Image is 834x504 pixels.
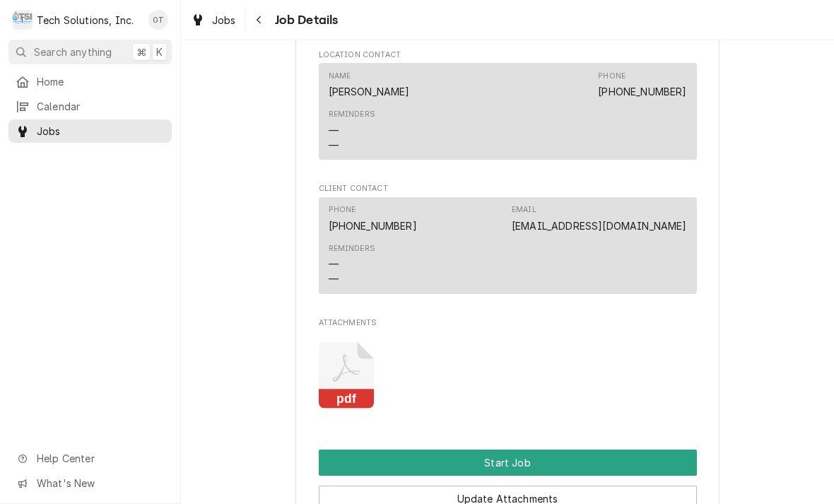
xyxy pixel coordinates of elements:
div: Name [329,71,351,82]
div: — [329,138,339,153]
span: Home [37,74,165,89]
div: Attachments [319,317,697,420]
div: OT [148,10,168,30]
a: Home [8,70,172,93]
div: Phone [598,71,686,99]
button: Search anything⌘K [8,40,172,64]
span: Location Contact [319,49,697,61]
button: Navigate back [248,8,271,31]
div: T [13,10,33,30]
div: Phone [329,204,356,216]
div: Reminders [329,109,375,120]
div: [PERSON_NAME] [329,84,410,99]
div: Phone [598,71,625,82]
span: Attachments [319,317,697,329]
div: Reminders [329,243,375,286]
div: Location Contact List [319,63,697,166]
button: pdf [319,342,375,409]
div: Button Group Row [319,450,697,476]
div: Client Contact List [319,197,697,300]
a: Jobs [185,8,242,32]
div: Location Contact [319,49,697,166]
div: — [329,123,339,138]
div: Otis Tooley's Avatar [148,10,168,30]
div: Name [329,71,410,99]
span: Jobs [212,13,236,28]
span: Attachments [319,331,697,420]
span: Client Contact [319,183,697,194]
div: Client Contact [319,183,697,300]
span: ⌘ [136,45,146,59]
a: Calendar [8,95,172,118]
div: Contact [319,197,697,294]
a: [PHONE_NUMBER] [329,220,417,232]
span: Job Details [271,11,339,30]
a: Go to What's New [8,471,172,495]
div: Reminders [329,109,375,152]
span: Jobs [37,124,165,139]
span: Help Center [37,451,163,466]
a: Jobs [8,119,172,143]
div: Reminders [329,243,375,254]
span: Search anything [34,45,112,59]
div: Email [512,204,536,216]
button: Start Job [319,450,697,476]
div: — [329,271,339,286]
div: Phone [329,204,417,233]
div: Tech Solutions, Inc. [37,13,134,28]
div: Tech Solutions, Inc.'s Avatar [13,10,33,30]
a: [EMAIL_ADDRESS][DOMAIN_NAME] [512,220,686,232]
div: — [329,257,339,271]
span: Calendar [37,99,165,114]
div: Email [512,204,686,233]
span: K [156,45,163,59]
a: [PHONE_NUMBER] [598,86,686,98]
span: What's New [37,476,163,491]
div: Contact [319,63,697,160]
a: Go to Help Center [8,447,172,470]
